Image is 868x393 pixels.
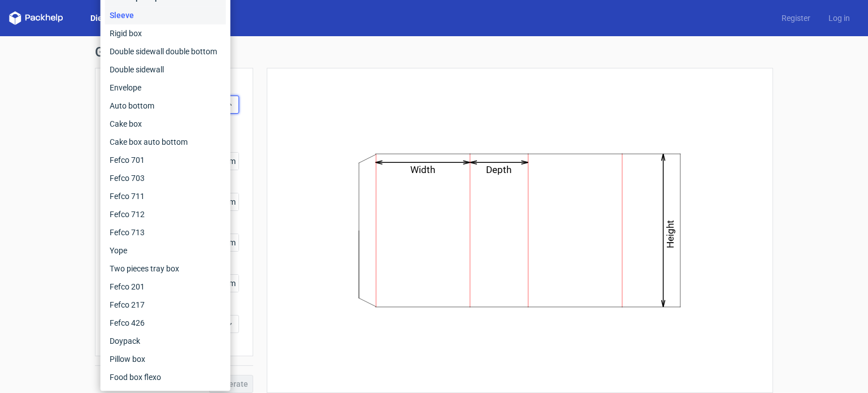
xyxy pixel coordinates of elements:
div: Double sidewall double bottom [105,42,226,61]
text: Depth [487,164,512,175]
div: Doypack [105,332,226,350]
div: Auto bottom [105,97,226,115]
div: Rigid box [105,24,226,42]
div: Double sidewall [105,61,226,79]
div: Fefco 217 [105,296,226,314]
div: Envelope [105,79,226,97]
div: Fefco 201 [105,278,226,296]
div: Fefco 426 [105,314,226,332]
h1: Generate new dieline [95,45,773,59]
div: Fefco 711 [105,187,226,205]
div: Fefco 701 [105,151,226,169]
div: Yope [105,241,226,260]
div: Sleeve [105,6,226,24]
div: Pillow box [105,350,226,368]
div: Cake box [105,115,226,133]
a: Log in [819,12,859,24]
div: Fefco 713 [105,223,226,241]
text: Width [411,164,436,175]
div: Food box flexo [105,368,226,386]
a: Register [772,12,819,24]
div: Two pieces tray box [105,260,226,278]
text: Height [665,220,676,248]
div: Fefco 703 [105,169,226,187]
div: Fefco 712 [105,205,226,223]
div: Cake box auto bottom [105,133,226,151]
a: Dielines [81,12,129,24]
